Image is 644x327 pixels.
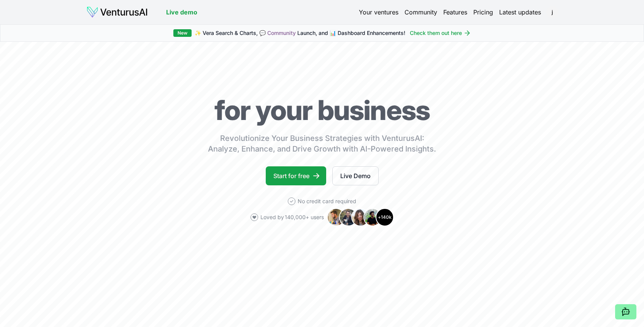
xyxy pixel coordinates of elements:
img: Avatar 2 [339,208,357,226]
button: j [547,7,558,17]
a: Live Demo [332,166,379,185]
img: Avatar 1 [327,208,345,226]
img: Avatar 3 [351,208,370,226]
span: ✨ Vera Search & Charts, 💬 Launch, and 📊 Dashboard Enhancements! [195,29,405,37]
a: Community [267,30,296,36]
a: Pricing [473,8,493,17]
a: Features [443,8,467,17]
a: Start for free [266,166,326,185]
a: Check them out here [410,29,471,37]
a: Live demo [166,8,197,17]
img: logo [86,6,148,18]
a: Latest updates [499,8,541,17]
img: Avatar 4 [363,208,382,226]
a: Your ventures [359,8,398,17]
span: j [546,6,558,18]
div: New [173,29,192,37]
a: Community [404,8,437,17]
